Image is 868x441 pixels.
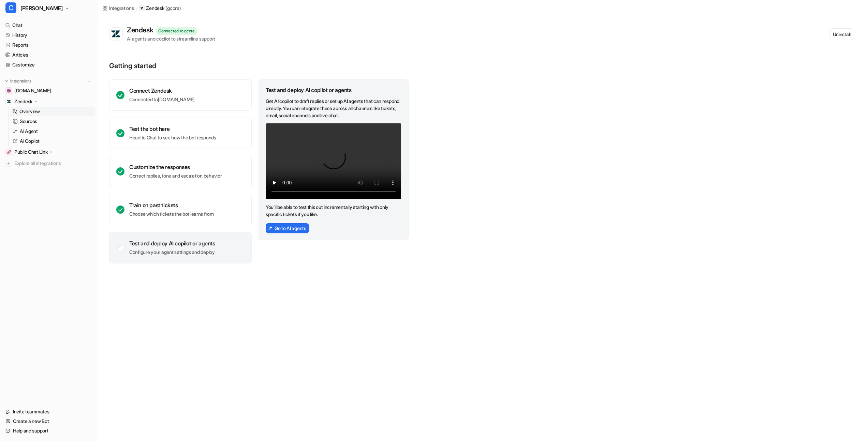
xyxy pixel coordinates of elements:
a: Reports [3,40,95,50]
img: Public Chat Link [7,150,11,154]
a: History [3,30,95,40]
a: Chat [3,20,95,30]
img: expand menu [4,79,9,83]
span: [DOMAIN_NAME] [14,87,51,94]
a: gcore.com[DOMAIN_NAME] [3,86,95,95]
p: Connected to [129,96,195,103]
a: Customize [3,60,95,70]
div: Zendesk [127,26,156,34]
a: [DOMAIN_NAME] [158,96,195,102]
button: Go to AI agents [266,223,309,233]
div: Connect Zendesk [129,87,195,94]
p: Overview [19,108,40,115]
a: AI Agent [10,126,95,136]
a: Explore all integrations [3,158,95,168]
div: AI agents and copilot to streamline support [127,35,215,42]
p: Getting started [109,62,409,70]
p: Zendesk [14,98,32,105]
img: Zendesk [7,100,11,104]
a: Integrations [102,4,134,12]
div: Train on past tickets [129,202,214,209]
img: Zendesk logo [111,30,121,38]
img: explore all integrations [5,160,12,167]
img: AiAgentsIcon [268,226,273,230]
p: Public Chat Link [14,149,48,155]
a: Invite teammates [3,407,95,416]
p: AI Copilot [20,138,40,145]
button: Uninstall [829,28,854,40]
button: Integrations [3,78,33,85]
div: Connected to gcore [156,27,197,35]
div: Test and deploy AI copilot or agents [266,87,401,93]
p: Configure your agent settings and deploy [129,249,215,256]
a: Overview [10,107,95,116]
a: Articles [3,50,95,60]
video: Your browser does not support the video tag. [266,123,401,199]
p: Zendesk [146,5,164,12]
div: Integrations [109,4,134,12]
p: Get AI copilot to draft replies or set up AI agents that can respond directly. You can integrate ... [266,97,401,119]
a: AI Copilot [10,136,95,146]
p: AI Agent [20,128,38,135]
img: gcore.com [7,89,11,93]
p: Head to Chat to see how the bot responds [129,134,216,141]
a: Sources [10,117,95,126]
p: Choose which tickets the bot learns from [129,211,214,217]
span: [PERSON_NAME] [20,3,63,13]
p: Correct replies, tone and escalation behavior [129,172,222,179]
p: ( gcore ) [165,5,181,12]
p: Integrations [10,78,31,84]
img: menu_add.svg [87,79,91,83]
a: Zendesk(gcore) [139,5,181,12]
p: You’ll be able to test this out incrementally starting with only specific tickets if you like. [266,203,401,218]
a: Create a new Bot [3,416,95,426]
div: Customize the responses [129,164,222,170]
a: Help and support [3,426,95,436]
span: / [136,5,137,11]
p: Sources [20,118,37,125]
span: C [5,2,16,13]
div: Test and deploy AI copilot or agents [129,240,215,247]
div: Test the bot here [129,125,216,132]
span: Explore all integrations [14,158,92,169]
